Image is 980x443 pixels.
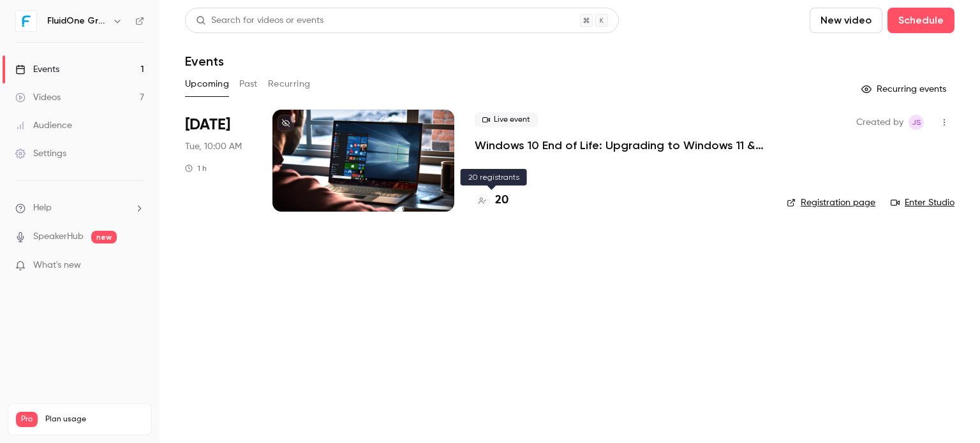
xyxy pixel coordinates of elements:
span: [DATE] [185,115,230,135]
div: Settings [15,147,66,160]
div: Events [15,63,59,76]
h6: FluidOne Group [47,15,107,27]
a: Enter Studio [891,196,954,209]
span: Josh Slinger [909,115,924,130]
div: Audience [15,119,72,132]
div: Sep 9 Tue, 10:00 AM (Europe/London) [185,110,252,212]
a: SpeakerHub [33,230,84,243]
h4: 20 [495,192,509,209]
h1: Events [185,54,224,69]
a: Registration page [787,196,875,209]
span: Plan usage [45,414,144,425]
a: Windows 10 End of Life: Upgrading to Windows 11 & the Added Value of Business Premium [475,138,766,153]
span: Help [33,201,52,215]
button: Recurring [268,74,311,94]
span: Created by [856,115,903,130]
span: Tue, 10:00 AM [185,140,242,153]
div: Videos [15,91,61,104]
span: What's new [33,259,81,272]
button: Schedule [887,8,954,33]
div: Search for videos or events [196,14,323,27]
span: Pro [16,412,38,427]
div: 1 h [185,163,207,173]
img: FluidOne Group [16,11,36,31]
a: 20 [475,192,509,209]
button: Upcoming [185,74,229,94]
li: help-dropdown-opener [15,201,144,215]
button: Past [239,74,258,94]
span: Live event [475,112,538,127]
button: Recurring events [856,79,954,99]
span: JS [912,115,921,130]
button: New video [810,8,882,33]
span: new [91,231,117,243]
